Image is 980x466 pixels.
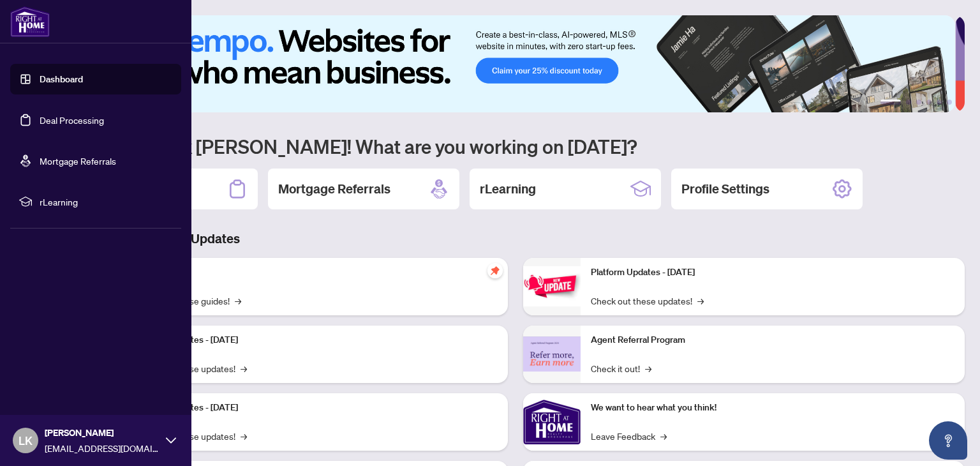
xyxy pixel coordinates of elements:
span: pushpin [487,263,503,278]
button: 5 [937,100,942,105]
a: Check it out!→ [591,361,651,375]
p: Agent Referral Program [591,333,954,347]
img: We want to hear what you think! [523,393,581,451]
button: 2 [906,100,911,105]
p: We want to hear what you think! [591,401,954,415]
h2: Mortgage Referrals [278,180,390,198]
img: Platform Updates - June 23, 2025 [523,266,581,306]
span: → [645,361,651,375]
span: rLearning [40,195,172,209]
h2: rLearning [480,180,536,198]
p: Platform Updates - [DATE] [591,266,954,280]
a: Check out these updates!→ [591,294,704,308]
span: → [241,361,247,375]
button: 1 [880,100,901,105]
span: → [660,429,667,443]
button: 4 [926,100,932,105]
span: → [241,429,247,443]
a: Deal Processing [40,114,104,126]
img: logo [10,6,50,37]
h3: Brokerage & Industry Updates [66,230,965,248]
p: Platform Updates - [DATE] [134,401,498,415]
span: → [235,294,241,308]
button: 3 [916,100,921,105]
a: Mortgage Referrals [40,155,116,167]
button: Open asap [929,421,967,460]
a: Dashboard [40,73,83,85]
span: → [697,294,704,308]
p: Platform Updates - [DATE] [134,333,498,347]
h2: Profile Settings [681,180,769,198]
h1: Welcome back [PERSON_NAME]! What are you working on [DATE]? [66,134,965,158]
button: 6 [947,100,952,105]
img: Slide 0 [66,15,955,112]
span: [PERSON_NAME] [45,426,160,440]
span: LK [19,432,33,449]
img: Agent Referral Program [523,336,581,372]
a: Leave Feedback→ [591,429,667,443]
p: Self-Help [134,266,498,280]
span: [EMAIL_ADDRESS][DOMAIN_NAME] [45,441,160,455]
